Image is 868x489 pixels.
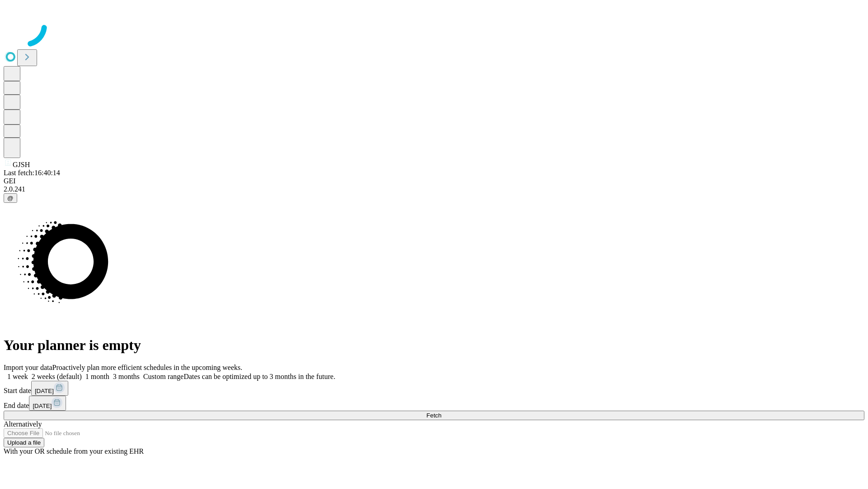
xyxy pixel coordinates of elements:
[7,195,14,201] span: @
[13,161,30,168] span: GJSH
[4,337,864,354] h1: Your planner is empty
[4,177,864,185] div: GEI
[4,185,864,193] div: 2.0.241
[52,364,242,371] span: Proactively plan more efficient schedules in the upcoming weeks.
[32,373,82,380] span: 2 weeks (default)
[4,396,864,411] div: End date
[143,373,184,380] span: Custom range
[29,396,66,411] button: [DATE]
[4,364,52,371] span: Import your data
[4,438,44,447] button: Upload a file
[4,420,42,428] span: Alternatively
[113,373,140,380] span: 3 months
[426,412,441,419] span: Fetch
[31,381,68,396] button: [DATE]
[35,388,54,394] span: [DATE]
[4,447,144,455] span: With your OR schedule from your existing EHR
[4,411,864,420] button: Fetch
[4,381,864,396] div: Start date
[184,373,335,380] span: Dates can be optimized up to 3 months in the future.
[4,193,17,203] button: @
[33,403,52,409] span: [DATE]
[4,169,60,177] span: Last fetch: 16:40:14
[7,373,28,380] span: 1 week
[85,373,109,380] span: 1 month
